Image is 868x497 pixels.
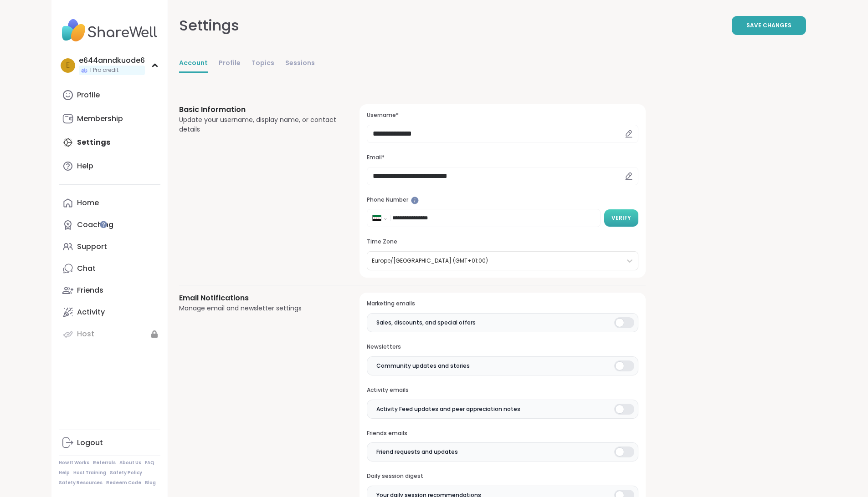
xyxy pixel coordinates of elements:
[93,460,116,466] a: Referrals
[77,285,103,295] div: Friends
[179,293,338,304] h3: Email Notifications
[77,438,103,448] div: Logout
[79,56,145,66] div: e644anndkuode6
[77,90,100,100] div: Profile
[59,84,160,106] a: Profile
[59,323,160,345] a: Host
[367,300,638,308] h3: Marketing emails
[119,460,141,466] a: About Us
[59,279,160,301] a: Friends
[59,432,160,454] a: Logout
[604,209,638,227] button: Verify
[77,242,107,252] div: Support
[367,154,638,162] h3: Email*
[77,220,113,230] div: Coaching
[59,155,160,177] a: Help
[77,161,93,171] div: Help
[59,258,160,279] a: Chat
[179,115,338,134] div: Update your username, display name, or contact details
[59,15,160,46] img: ShareWell Nav Logo
[59,214,160,236] a: Coaching
[367,430,638,437] h3: Friends emails
[59,301,160,323] a: Activity
[285,55,315,73] a: Sessions
[90,66,118,74] span: 1 Pro credit
[376,362,470,370] span: Community updates and stories
[77,198,99,208] div: Home
[59,470,70,476] a: Help
[376,319,476,327] span: Sales, discounts, and special offers
[367,196,638,204] h3: Phone Number
[411,197,419,204] iframe: Spotlight
[110,470,142,476] a: Safety Policy
[179,304,338,313] div: Manage email and newsletter settings
[145,460,154,466] a: FAQ
[59,236,160,258] a: Support
[367,238,638,246] h3: Time Zone
[252,55,274,73] a: Topics
[376,448,458,456] span: Friend requests and updates
[219,55,241,73] a: Profile
[179,104,338,115] h3: Basic Information
[179,15,239,36] div: Settings
[100,221,107,228] iframe: Spotlight
[611,214,631,222] span: Verify
[77,329,94,339] div: Host
[367,112,638,119] h3: Username*
[367,343,638,351] h3: Newsletters
[59,480,103,486] a: Safety Resources
[145,480,156,486] a: Blog
[77,114,123,124] div: Membership
[106,480,141,486] a: Redeem Code
[367,472,638,480] h3: Daily session digest
[59,192,160,214] a: Home
[376,405,520,413] span: Activity Feed updates and peer appreciation notes
[367,386,638,394] h3: Activity emails
[73,470,106,476] a: Host Training
[59,108,160,130] a: Membership
[66,60,70,71] span: e
[59,460,89,466] a: How It Works
[746,21,791,30] span: Save Changes
[732,16,806,35] button: Save Changes
[77,307,105,317] div: Activity
[179,55,208,73] a: Account
[77,264,96,274] div: Chat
